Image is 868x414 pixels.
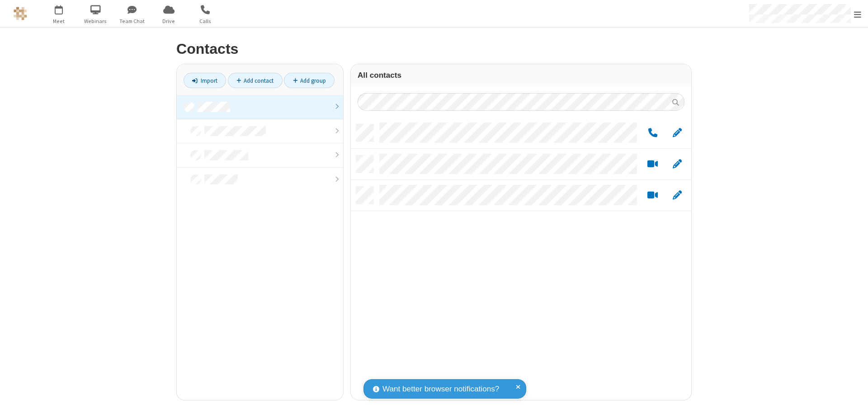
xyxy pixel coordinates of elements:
[79,17,113,25] span: Webinars
[351,118,691,400] div: grid
[644,159,661,170] button: Start a video meeting
[644,190,661,201] button: Start a video meeting
[668,159,686,170] button: Edit
[176,41,692,57] h2: Contacts
[115,17,149,25] span: Team Chat
[358,71,684,80] h3: All contacts
[152,17,186,25] span: Drive
[668,127,686,139] button: Edit
[228,73,283,88] a: Add contact
[382,383,499,395] span: Want better browser notifications?
[284,73,335,88] a: Add group
[14,7,27,20] img: QA Selenium DO NOT DELETE OR CHANGE
[184,73,226,88] a: Import
[668,190,686,201] button: Edit
[189,17,222,25] span: Calls
[42,17,76,25] span: Meet
[644,127,661,139] button: Call by phone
